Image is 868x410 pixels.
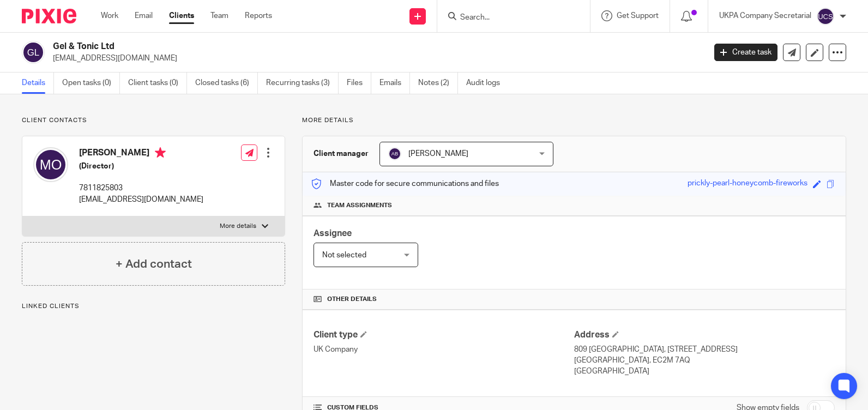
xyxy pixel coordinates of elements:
[22,9,76,23] img: Pixie
[128,73,187,94] a: Client tasks (0)
[314,148,369,159] h3: Client manager
[210,10,228,21] a: Team
[79,147,203,161] h4: [PERSON_NAME]
[347,73,371,94] a: Files
[169,10,194,21] a: Clients
[266,73,339,94] a: Recurring tasks (3)
[79,161,203,172] h5: (Director)
[22,73,54,94] a: Details
[53,41,569,52] h2: Gel & Tonic Ltd
[314,229,352,238] span: Assignee
[817,8,834,25] img: svg%3E
[135,10,153,21] a: Email
[22,116,285,125] p: Client contacts
[53,53,698,64] p: [EMAIL_ADDRESS][DOMAIN_NAME]
[79,183,203,194] p: 7811825803
[408,150,468,158] span: [PERSON_NAME]
[62,73,120,94] a: Open tasks (0)
[322,251,366,259] span: Not selected
[116,256,192,273] h4: + Add contact
[719,10,811,21] p: UKPA Company Secretarial
[314,344,574,355] p: UK Company
[617,12,659,20] span: Get Support
[327,295,377,304] span: Other details
[22,41,45,64] img: svg%3E
[33,147,68,182] img: svg%3E
[574,329,835,341] h4: Address
[459,13,557,23] input: Search
[22,302,285,311] p: Linked clients
[220,222,256,231] p: More details
[418,73,458,94] a: Notes (2)
[388,147,401,160] img: svg%3E
[574,355,835,366] p: [GEOGRAPHIC_DATA], EC2M 7AQ
[379,73,410,94] a: Emails
[302,116,846,125] p: More details
[195,73,258,94] a: Closed tasks (6)
[101,10,118,21] a: Work
[688,178,807,190] div: prickly-pearl-honeycomb-fireworks
[245,10,272,21] a: Reports
[327,201,392,210] span: Team assignments
[311,178,499,189] p: Master code for secure communications and files
[714,44,777,61] a: Create task
[155,147,166,158] i: Primary
[466,73,508,94] a: Audit logs
[79,194,203,205] p: [EMAIL_ADDRESS][DOMAIN_NAME]
[314,329,574,341] h4: Client type
[574,366,835,377] p: [GEOGRAPHIC_DATA]
[574,344,835,355] p: 809 [GEOGRAPHIC_DATA], [STREET_ADDRESS]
